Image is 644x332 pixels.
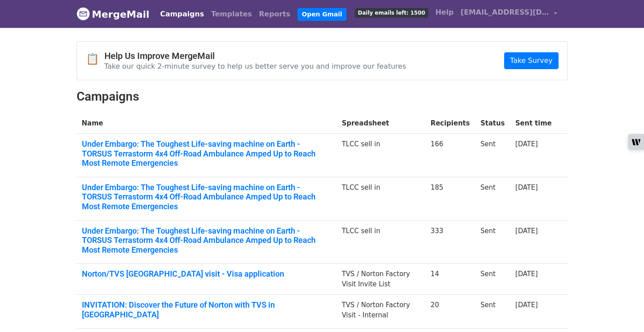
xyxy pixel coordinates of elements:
[457,4,561,24] a: [EMAIL_ADDRESS][DOMAIN_NAME]
[504,52,558,69] a: Take Survey
[157,5,208,23] a: Campaigns
[355,8,428,18] span: Daily emails left: 1500
[425,113,475,134] th: Recipients
[475,295,510,328] td: Sent
[475,220,510,264] td: Sent
[297,8,347,21] a: Open Gmail
[336,177,425,220] td: TLCC sell in
[475,177,510,220] td: Sent
[336,295,425,328] td: TVS / Norton Factory Visit - Internal
[432,4,457,21] a: Help
[336,220,425,264] td: TLCC sell in
[510,113,557,134] th: Sent time
[425,177,475,220] td: 185
[336,113,425,134] th: Spreadsheet
[425,134,475,177] td: 166
[82,139,332,168] a: Under Embargo: The Toughest Life-saving machine on Earth - TORSUS Terrastorm 4x4 Off-Road Ambulan...
[351,4,432,21] a: Daily emails left: 1500
[515,301,538,309] a: [DATE]
[475,113,510,134] th: Status
[475,134,510,177] td: Sent
[104,62,406,71] p: Take our quick 2-minute survey to help us better serve you and improve our features
[515,270,538,278] a: [DATE]
[77,113,337,134] th: Name
[77,7,90,20] img: MergeMail logo
[425,220,475,264] td: 333
[77,89,568,104] h2: Campaigns
[82,300,332,319] a: INVITATION: Discover the Future of Norton with TVS in [GEOGRAPHIC_DATA]
[86,53,104,66] span: 📋
[515,227,538,235] a: [DATE]
[425,295,475,328] td: 20
[515,140,538,148] a: [DATE]
[255,5,294,23] a: Reports
[208,5,255,23] a: Templates
[475,264,510,295] td: Sent
[336,134,425,177] td: TLCC sell in
[425,264,475,295] td: 14
[336,264,425,295] td: TVS / Norton Factory Visit Invite List
[82,269,332,279] a: Norton/TVS [GEOGRAPHIC_DATA] visit - Visa application
[461,7,549,18] span: [EMAIL_ADDRESS][DOMAIN_NAME]
[515,184,538,191] a: [DATE]
[82,226,332,255] a: Under Embargo: The Toughest Life-saving machine on Earth - TORSUS Terrastorm 4x4 Off-Road Ambulan...
[77,5,150,23] a: MergeMail
[104,51,406,61] h4: Help Us Improve MergeMail
[82,183,332,211] a: Under Embargo: The Toughest Life-saving machine on Earth - TORSUS Terrastorm 4x4 Off-Road Ambulan...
